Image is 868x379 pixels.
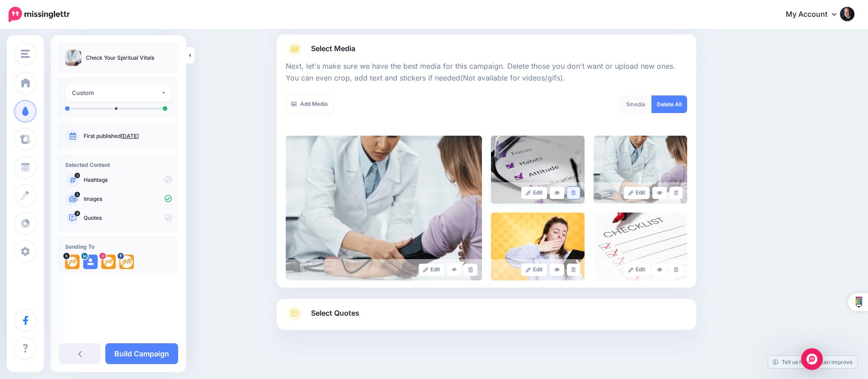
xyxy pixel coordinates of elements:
a: [DATE] [121,133,139,139]
button: Custom [65,84,172,102]
span: 5 [626,101,629,108]
img: 3c120a8552ebd328a45a5a44078f0899_large.jpg [491,136,585,204]
img: a0abe2644c47132eaec787016b23ff71_thumb.jpg [65,50,81,66]
span: 0 [75,173,80,178]
a: Tell us how we can improve [768,356,857,368]
a: Edit [419,264,444,276]
a: Edit [521,264,547,276]
a: Delete All [651,95,687,113]
a: Edit [521,187,547,199]
img: 368e4b834118e5e2c00fb8880c4e0d22_large.jpg [594,136,687,204]
a: Edit [624,187,650,199]
img: 19228305_1790339731279157_2247214205952327680_a-bsa99572.jpg [101,255,116,269]
div: Custom [72,88,161,98]
p: Images [84,195,172,203]
div: Open Intercom Messenger [801,348,823,370]
p: Quotes [84,214,172,222]
span: Select Media [311,43,355,55]
span: Select Quotes [311,307,359,319]
img: user_default_image.png [83,255,98,269]
p: Next, let's make sure we have the best media for this campaign. Delete those you don't want or up... [286,61,687,84]
img: a0abe2644c47132eaec787016b23ff71_large.jpg [286,136,482,280]
img: Missinglettr [9,7,70,22]
h4: Selected Content [65,161,172,168]
a: Edit [624,264,650,276]
span: 5 [75,192,80,197]
img: menu.png [21,50,30,58]
img: a5bb9128d37aee69edb8e2f793c6ea0a_large.jpg [594,213,687,280]
p: Hashtags [84,176,172,184]
p: Check Your Spiritual Vitals [86,53,154,62]
a: Add Media [286,95,333,113]
img: 19275304_1583240335043364_1367532465046940307_n-bsa31472.jpg [119,255,134,269]
a: Select Media [286,42,687,56]
p: First published [84,132,172,140]
div: media [619,95,652,113]
h4: Sending To [65,243,172,250]
div: Select Media [286,56,687,280]
img: Mll9c8v7-21642.jpg [65,255,80,269]
span: 8 [75,211,80,216]
img: c6731abf85a2f331ef1928e89c27918f_large.jpg [491,213,585,280]
a: Select Quotes [286,306,687,330]
a: My Account [777,4,854,26]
